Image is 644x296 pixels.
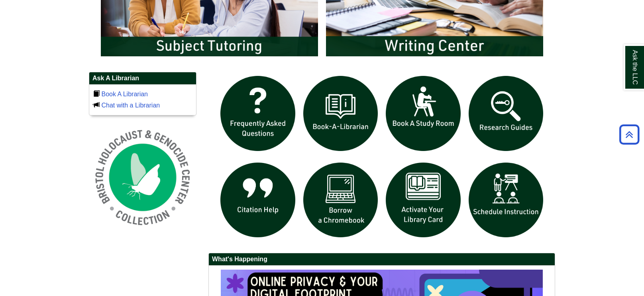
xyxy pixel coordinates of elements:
[617,129,642,140] a: Back to Top
[216,72,547,245] div: slideshow
[101,102,160,109] a: Chat with a Librarian
[216,72,299,155] img: frequently asked questions
[209,253,555,266] h2: What's Happening
[89,123,196,231] img: Holocaust and Genocide Collection
[101,91,148,97] a: Book A Librarian
[382,72,465,155] img: book a study room icon links to book a study room web page
[382,159,465,242] img: activate Library Card icon links to form to activate student ID into library card
[465,72,548,155] img: Research Guides icon links to research guides web page
[299,72,382,155] img: Book a Librarian icon links to book a librarian web page
[89,72,196,85] h2: Ask A Librarian
[216,159,299,242] img: citation help icon links to citation help guide page
[299,159,382,242] img: Borrow a chromebook icon links to the borrow a chromebook web page
[465,159,548,242] img: For faculty. Schedule Library Instruction icon links to form.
